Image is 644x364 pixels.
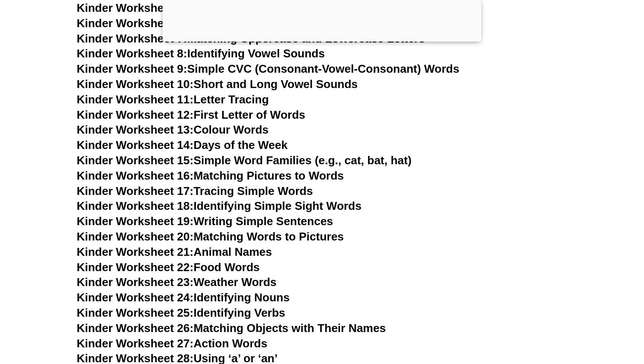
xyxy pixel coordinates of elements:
[77,123,194,136] span: Kinder Worksheet 13:
[77,306,194,319] span: Kinder Worksheet 25:
[77,322,386,335] a: Kinder Worksheet 26:Matching Objects with Their Names
[77,291,290,304] a: Kinder Worksheet 24:Identifying Nouns
[77,1,274,14] a: Kinder Worksheet 5:Rhyming Words
[77,17,187,30] span: Kinder Worksheet 6:
[77,199,194,212] span: Kinder Worksheet 18:
[77,230,194,243] span: Kinder Worksheet 20:
[77,199,361,212] a: Kinder Worksheet 18:Identifying Simple Sight Words
[77,169,194,182] span: Kinder Worksheet 16:
[77,93,269,106] a: Kinder Worksheet 11:Letter Tracing
[77,62,459,75] a: Kinder Worksheet 9:Simple CVC (Consonant-Vowel-Consonant) Words
[77,154,411,167] a: Kinder Worksheet 15:Simple Word Families (e.g., cat, bat, hat)
[77,184,194,198] span: Kinder Worksheet 17:
[77,276,194,289] span: Kinder Worksheet 23:
[77,32,187,45] span: Kinder Worksheet 7:
[77,337,194,350] span: Kinder Worksheet 27:
[77,261,194,274] span: Kinder Worksheet 22:
[77,245,272,258] a: Kinder Worksheet 21:Animal Names
[77,306,285,319] a: Kinder Worksheet 25:Identifying Verbs
[77,47,187,60] span: Kinder Worksheet 8:
[77,123,269,136] a: Kinder Worksheet 13:Colour Words
[77,215,194,228] span: Kinder Worksheet 19:
[77,245,194,258] span: Kinder Worksheet 21:
[77,169,344,182] a: Kinder Worksheet 16:Matching Pictures to Words
[77,154,194,167] span: Kinder Worksheet 15:
[77,1,187,14] span: Kinder Worksheet 5:
[77,322,194,335] span: Kinder Worksheet 26:
[77,276,276,289] a: Kinder Worksheet 23:Weather Words
[77,215,333,228] a: Kinder Worksheet 19:Writing Simple Sentences
[77,47,325,60] a: Kinder Worksheet 8:Identifying Vowel Sounds
[77,230,344,243] a: Kinder Worksheet 20:Matching Words to Pictures
[77,138,194,152] span: Kinder Worksheet 14:
[77,62,187,75] span: Kinder Worksheet 9:
[77,184,313,198] a: Kinder Worksheet 17:Tracing Simple Words
[77,108,194,121] span: Kinder Worksheet 12:
[77,138,287,152] a: Kinder Worksheet 14:Days of the Week
[77,17,304,30] a: Kinder Worksheet 6:Alphabet Sequencing
[77,78,194,91] span: Kinder Worksheet 10:
[77,108,305,121] a: Kinder Worksheet 12:First Letter of Words
[77,291,194,304] span: Kinder Worksheet 24:
[77,78,358,91] a: Kinder Worksheet 10:Short and Long Vowel Sounds
[77,261,260,274] a: Kinder Worksheet 22:Food Words
[494,265,644,364] iframe: Chat Widget
[77,93,194,106] span: Kinder Worksheet 11:
[77,337,267,350] a: Kinder Worksheet 27:Action Words
[77,32,425,45] a: Kinder Worksheet 7:Matching Uppercase and Lowercase Letters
